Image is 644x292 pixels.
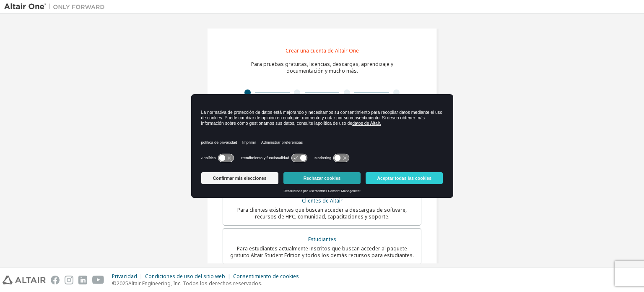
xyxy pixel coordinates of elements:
font: Para clientes existentes que buscan acceder a descargas de software, recursos de HPC, comunidad, ... [237,206,407,220]
font: Para estudiantes actualmente inscritos que buscan acceder al paquete gratuito Altair Student Edit... [230,245,414,259]
font: Para pruebas gratuitas, licencias, descargas, aprendizaje y [251,61,393,68]
img: Altair Uno [4,3,109,11]
font: documentación y mucho más. [286,67,358,74]
font: 2025 [117,280,128,287]
font: © [112,280,117,287]
img: instagram.svg [65,276,73,284]
font: Condiciones de uso del sitio web [145,273,225,280]
font: Consentimiento de cookies [233,273,299,280]
font: Privacidad [112,273,137,280]
font: Altair Engineering, Inc. Todos los derechos reservados. [128,280,262,287]
font: Estudiantes [308,236,336,243]
font: Crear una cuenta de Altair One [286,47,359,54]
img: altair_logo.svg [3,276,46,284]
font: Clientes de Altair [302,197,343,204]
img: youtube.svg [92,276,104,284]
img: linkedin.svg [78,276,87,284]
img: facebook.svg [51,276,60,284]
